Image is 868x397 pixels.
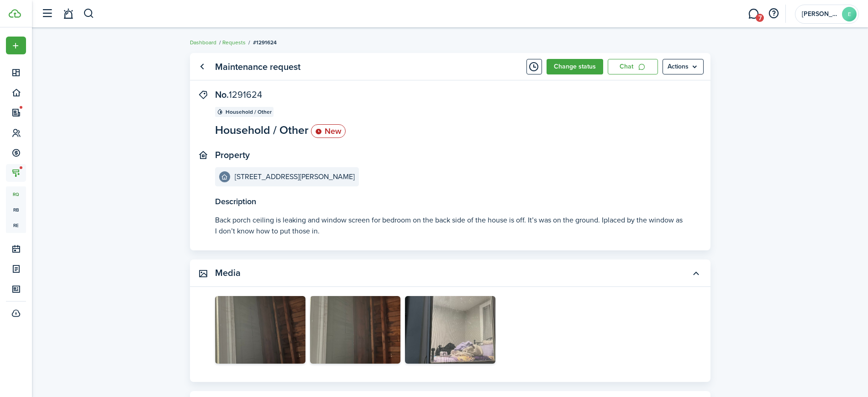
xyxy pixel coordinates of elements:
a: Go back [195,59,210,74]
button: Open menu [6,37,26,54]
span: Elissa [802,11,838,17]
span: #1291624 [253,38,277,47]
button: Search [83,6,95,21]
img: Image [215,296,305,364]
span: Household / Other [226,108,272,116]
button: Open resource center [766,6,781,21]
a: Dashboard [190,38,216,47]
panel-main-title: Maintenance request [215,62,300,72]
span: 1291624 [229,88,262,101]
panel-main-body: Toggle accordion [190,296,710,382]
see-more: Back porch ceiling is leaking and window screen for bedroom on the back side of the house is off.... [215,215,685,237]
e-details-info-title: [STREET_ADDRESS][PERSON_NAME] [235,173,355,181]
button: Change status [547,59,603,74]
a: Requests [222,38,246,47]
a: Chat [608,59,658,74]
img: Image [310,296,400,364]
panel-main-title: No. [215,90,262,100]
img: Image [405,296,495,364]
a: rq [6,186,26,202]
panel-main-title: Property [215,150,250,160]
status: New [311,124,346,138]
button: Open sidebar [38,5,56,22]
panel-main-title: Media [215,268,241,278]
a: Messaging [745,2,762,26]
avatar-text: E [842,7,857,21]
span: 7 [756,14,764,22]
button: Toggle accordion [688,265,704,281]
a: Notifications [59,2,77,26]
panel-main-description: Household / Other [215,122,346,139]
button: Actions [663,59,704,74]
panel-main-title: Description [215,196,685,208]
a: rb [6,202,26,217]
a: re [6,217,26,233]
img: TenantCloud [9,9,21,18]
button: Timeline [526,59,542,74]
